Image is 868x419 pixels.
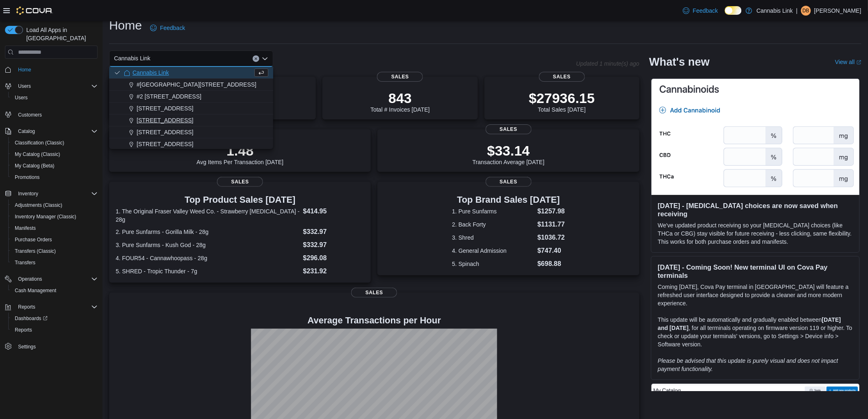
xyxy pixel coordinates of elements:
span: Catalog [15,126,98,136]
a: Home [15,65,34,75]
span: Feedback [693,7,718,15]
span: Classification (Classic) [15,140,64,146]
span: Home [15,64,98,75]
span: My Catalog (Beta) [15,163,55,169]
dd: $414.95 [303,206,365,216]
button: My Catalog (Classic) [8,149,101,160]
p: 843 [370,90,429,106]
button: Cannabis Link [109,67,273,79]
span: Inventory Manager (Classic) [11,212,98,222]
p: We've updated product receiving so your [MEDICAL_DATA] choices (like THCa or CBG) stay visible fo... [658,221,853,246]
span: [STREET_ADDRESS] [137,128,193,136]
dt: 2. Back Forty [452,220,534,229]
input: Dark Mode [725,6,742,15]
dt: 1. The Original Fraser Valley Weed Co. - Strawberry [MEDICAL_DATA] - 28g [116,207,300,224]
p: 1.48 [196,142,283,159]
dd: $698.88 [537,259,565,269]
span: Dashboards [15,315,48,322]
button: Classification (Classic) [8,137,101,149]
button: Operations [15,274,46,284]
span: [STREET_ADDRESS] [137,116,193,124]
span: Users [15,94,27,101]
dt: 2. Pure Sunfarms - Gorilla Milk - 28g [116,228,300,236]
span: [STREET_ADDRESS] [137,104,193,112]
span: Cannabis Link [114,53,151,63]
span: #[GEOGRAPHIC_DATA][STREET_ADDRESS] [137,80,256,89]
span: Load All Apps in [GEOGRAPHIC_DATA] [23,26,98,42]
button: My Catalog (Beta) [8,160,101,172]
dd: $747.40 [537,246,565,256]
a: Feedback [147,20,188,36]
dt: 4. FOUR54 - Cannawhoopass - 28g [116,254,300,262]
span: Transfers [11,258,98,268]
div: Choose from the following options [109,67,273,150]
span: Catalog [18,128,35,135]
a: Promotions [11,172,43,182]
button: [STREET_ADDRESS] [109,138,273,150]
span: Customers [15,109,98,119]
dd: $1257.98 [537,206,565,216]
dd: $296.08 [303,253,365,263]
span: Reports [15,327,32,333]
button: Catalog [2,126,101,137]
span: Reports [11,325,98,335]
h2: What's new [649,55,710,69]
h3: Top Brand Sales [DATE] [452,195,565,205]
span: [STREET_ADDRESS] [137,140,193,148]
dd: $1131.77 [537,220,565,229]
button: Transfers (Classic) [8,245,101,257]
span: Adjustments (Classic) [11,200,98,210]
span: Settings [18,343,36,350]
span: DB [803,6,810,16]
span: Purchase Orders [15,236,52,243]
dt: 5. Spinach [452,260,534,268]
p: Cannabis Link [756,6,793,16]
span: Users [18,83,31,89]
span: Users [11,93,98,103]
a: Classification (Classic) [11,138,68,148]
p: $33.14 [473,142,545,159]
dt: 4. General Admission [452,247,534,255]
dd: $332.97 [303,227,365,237]
button: Home [2,64,101,76]
a: Transfers (Classic) [11,246,59,256]
button: Customers [2,108,101,120]
a: Reports [11,325,35,335]
p: $27936.15 [529,90,595,106]
a: Settings [15,342,39,352]
span: Dashboards [11,314,98,323]
span: Feedback [160,24,185,32]
span: My Catalog (Beta) [11,161,98,171]
dd: $231.92 [303,266,365,276]
span: Reports [15,302,98,312]
span: Home [18,66,31,73]
button: Inventory [2,188,101,199]
span: Operations [15,274,98,284]
button: Reports [15,302,39,312]
a: Dashboards [11,314,51,323]
a: Purchase Orders [11,235,55,245]
span: Sales [486,177,532,187]
span: Sales [377,72,423,82]
span: Promotions [15,174,40,181]
button: [STREET_ADDRESS] [109,114,273,126]
nav: Complex example [5,60,98,374]
span: Sales [486,124,532,134]
span: Customers [18,112,42,118]
div: Avg Items Per Transaction [DATE] [196,142,283,165]
button: Users [8,92,101,103]
a: Inventory Manager (Classic) [11,212,80,222]
p: Coming [DATE], Cova Pay terminal in [GEOGRAPHIC_DATA] will feature a refreshed user interface des... [658,283,853,307]
a: View allExternal link [835,59,861,65]
span: Operations [18,276,42,282]
span: #2 [STREET_ADDRESS] [137,92,201,101]
a: Users [11,93,31,103]
a: Manifests [11,223,39,233]
img: Cova [16,7,53,15]
dt: 3. Shred [452,234,534,242]
button: [STREET_ADDRESS] [109,126,273,138]
dt: 3. Pure Sunfarms - Kush God - 28g [116,241,300,249]
button: #2 [STREET_ADDRESS] [109,91,273,103]
h1: Home [109,17,142,34]
button: Adjustments (Classic) [8,199,101,211]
